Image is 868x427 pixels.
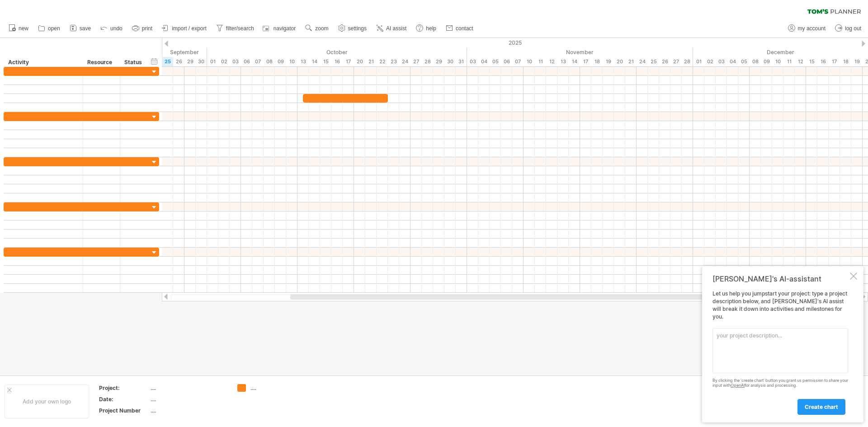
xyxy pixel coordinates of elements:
[388,57,399,66] div: Thursday, 23 October 2025
[731,383,745,388] a: OpenAI
[603,57,614,66] div: Wednesday, 19 November 2025
[693,57,704,66] div: Monday, 1 December 2025
[343,57,354,66] div: Friday, 17 October 2025
[36,23,63,34] a: open
[374,23,409,34] a: AI assist
[761,57,772,66] div: Tuesday, 9 December 2025
[303,23,331,34] a: zoom
[184,57,196,66] div: Monday, 29 September 2025
[99,407,149,414] div: Project Number
[315,25,328,32] span: zoom
[557,57,569,66] div: Thursday, 13 November 2025
[851,57,863,66] div: Friday, 19 December 2025
[682,57,693,66] div: Friday, 28 November 2025
[173,57,184,66] div: Friday, 26 September 2025
[614,57,625,66] div: Thursday, 20 November 2025
[456,57,467,66] div: Friday, 31 October 2025
[230,57,241,66] div: Friday, 3 October 2025
[414,23,439,34] a: help
[124,58,144,67] div: Status
[786,23,828,34] a: my account
[214,23,257,34] a: filter/search
[286,57,297,66] div: Friday, 10 October 2025
[444,57,456,66] div: Thursday, 30 October 2025
[433,57,444,66] div: Wednesday, 29 October 2025
[625,57,637,66] div: Friday, 21 November 2025
[160,23,209,34] a: import / export
[5,385,89,418] div: Add your own logo
[207,47,467,57] div: October 2025
[142,25,152,32] span: print
[833,23,864,34] a: log out
[365,57,377,66] div: Tuesday, 21 October 2025
[410,57,422,66] div: Monday, 27 October 2025
[569,57,580,66] div: Friday, 14 November 2025
[490,57,501,66] div: Wednesday, 5 November 2025
[443,23,476,34] a: contact
[110,25,123,32] span: undo
[48,25,60,32] span: open
[207,57,218,66] div: Wednesday, 1 October 2025
[151,407,226,414] div: ....
[87,58,115,67] div: Resource
[512,57,524,66] div: Friday, 7 November 2025
[162,57,173,66] div: Thursday, 25 September 2025
[535,57,546,66] div: Tuesday, 11 November 2025
[98,23,125,34] a: undo
[806,57,817,66] div: Monday, 15 December 2025
[399,57,410,66] div: Friday, 24 October 2025
[467,47,693,57] div: November 2025
[130,23,155,34] a: print
[704,57,716,66] div: Tuesday, 2 December 2025
[783,57,795,66] div: Thursday, 11 December 2025
[6,23,31,34] a: new
[196,57,207,66] div: Tuesday, 30 September 2025
[8,58,78,67] div: Activity
[738,57,750,66] div: Friday, 5 December 2025
[331,57,343,66] div: Thursday, 16 October 2025
[829,57,840,66] div: Wednesday, 17 December 2025
[712,290,848,414] div: Let us help you jumpstart your project: type a project description below, and [PERSON_NAME]'s AI ...
[274,25,296,32] span: navigator
[226,25,254,32] span: filter/search
[218,57,230,66] div: Thursday, 2 October 2025
[805,404,838,410] span: create chart
[354,57,365,66] div: Monday, 20 October 2025
[501,57,512,66] div: Thursday, 6 November 2025
[772,57,783,66] div: Wednesday, 10 December 2025
[297,57,309,66] div: Monday, 13 October 2025
[524,57,535,66] div: Monday, 10 November 2025
[320,57,331,66] div: Wednesday, 15 October 2025
[797,399,845,415] a: create chart
[336,23,369,34] a: settings
[840,57,851,66] div: Thursday, 18 December 2025
[252,57,264,66] div: Tuesday, 7 October 2025
[795,57,806,66] div: Friday, 12 December 2025
[309,57,320,66] div: Tuesday, 14 October 2025
[67,23,94,34] a: save
[580,57,591,66] div: Monday, 17 November 2025
[712,378,848,388] div: By clicking the 'create chart' button you grant us permission to share your input with for analys...
[99,384,149,392] div: Project:
[348,25,367,32] span: settings
[172,25,207,32] span: import / export
[422,57,433,66] div: Tuesday, 28 October 2025
[817,57,829,66] div: Tuesday, 16 December 2025
[712,274,848,283] div: [PERSON_NAME]'s AI-assistant
[798,25,826,32] span: my account
[478,57,490,66] div: Tuesday, 4 November 2025
[750,57,761,66] div: Monday, 8 December 2025
[467,57,478,66] div: Monday, 3 November 2025
[241,57,252,66] div: Monday, 6 October 2025
[19,25,28,32] span: new
[261,23,298,34] a: navigator
[637,57,648,66] div: Monday, 24 November 2025
[250,384,300,392] div: ....
[80,25,91,32] span: save
[377,57,388,66] div: Wednesday, 22 October 2025
[591,57,603,66] div: Tuesday, 18 November 2025
[275,57,286,66] div: Thursday, 9 October 2025
[670,57,682,66] div: Thursday, 27 November 2025
[648,57,659,66] div: Tuesday, 25 November 2025
[727,57,738,66] div: Thursday, 4 December 2025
